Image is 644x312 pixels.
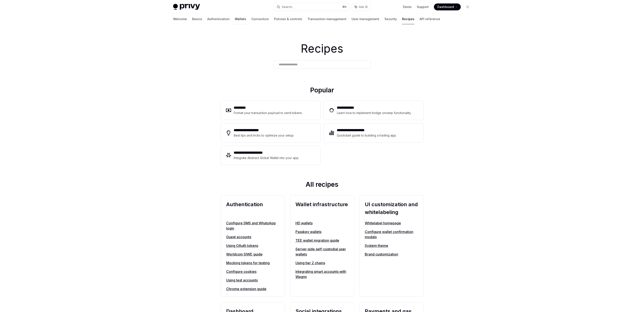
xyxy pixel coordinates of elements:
a: Whitelabel homepage [365,220,418,226]
a: Integrating smart accounts with Wagmi [295,269,349,279]
a: Guest accounts [226,234,279,240]
h2: All recipes [221,180,423,190]
button: Search...⌘K [274,3,349,11]
a: Using test accounts [226,278,279,283]
img: light logo [173,4,200,10]
a: HD wallets [295,220,349,226]
a: Passkey wallets [295,229,349,234]
div: Learn how to implement bridge onramp functionality. [337,110,413,116]
a: Worldcoin SIWE guide [226,252,279,257]
a: User management [352,14,379,24]
a: Authentication [207,14,230,24]
a: Configure SMS and WhatsApp login [226,220,279,231]
a: Welcome [173,14,187,24]
a: Recipes [402,14,414,24]
a: Using OAuth tokens [226,243,279,248]
a: System theme [365,243,418,248]
div: Integrate Abstract Global Wallet into your app. [234,155,300,161]
a: Chrome extension guide [226,286,279,291]
span: Ask AI [359,5,368,9]
a: Transaction management [307,14,346,24]
a: Dashboard [434,3,461,10]
a: Mocking tokens for testing [226,260,279,265]
button: Ask AI [352,3,371,11]
a: Configure cookies [226,269,279,274]
span: Dashboard [437,5,454,9]
span: ⌘ K [342,5,347,9]
div: Search... [282,4,294,10]
h2: Wallet infrastructure [295,201,349,216]
a: Security [384,14,397,24]
h2: UI customization and whitelabeling [365,201,418,216]
a: **** **** ***Learn how to implement bridge onramp functionality. [324,101,423,120]
a: Support [417,5,429,9]
a: Basics [192,14,202,24]
h2: Authentication [226,201,279,216]
a: Brand customization [365,252,418,257]
div: Quickstart guide to building a trading app. [337,133,397,138]
a: Demo [403,5,412,9]
a: Wallets [235,14,246,24]
div: Format your transaction payload to send tokens. [234,110,303,116]
button: Toggle dark mode [464,3,471,10]
div: Best tips and tricks to optimize your setup. [234,133,295,138]
a: API reference [420,14,440,24]
a: Connectors [251,14,269,24]
a: Server-side self-custodial user wallets [295,246,349,257]
a: TEE wallet migration guide [295,238,349,243]
a: **** ****Format your transaction payload to send tokens. [221,101,320,120]
a: Configure wallet confirmation modals [365,229,418,240]
a: Policies & controls [274,14,302,24]
a: Using tier 2 chains [295,260,349,265]
h2: Popular [221,86,423,96]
